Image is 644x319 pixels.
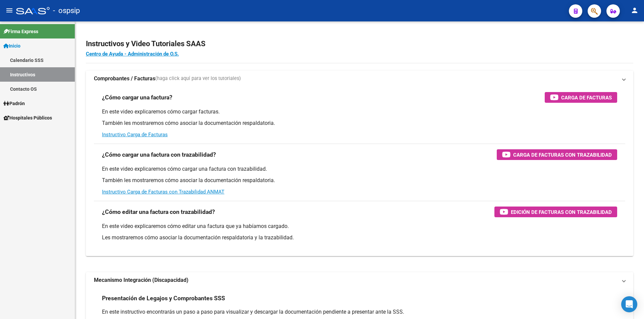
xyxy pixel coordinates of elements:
mat-expansion-panel-header: Mecanismo Integración (Discapacidad) [86,272,633,288]
button: Carga de Facturas con Trazabilidad [497,149,617,160]
span: Firma Express [3,28,38,35]
span: Hospitales Públicos [3,114,52,122]
strong: Comprobantes / Facturas [94,75,155,82]
a: Centro de Ayuda - Administración de O.S. [86,51,179,57]
button: Edición de Facturas con Trazabilidad [494,207,617,217]
h2: Instructivos y Video Tutoriales SAAS [86,37,633,50]
strong: Mecanismo Integración (Discapacidad) [94,276,189,284]
mat-expansion-panel-header: Comprobantes / Facturas(haga click aquí para ver los tutoriales) [86,71,633,87]
span: (haga click aquí para ver los tutoriales) [155,75,241,82]
a: Instructivo Carga de Facturas con Trazabilidad ANMAT [102,189,224,195]
h3: Presentación de Legajos y Comprobantes SSS [102,294,225,303]
mat-icon: menu [5,6,13,14]
p: En este video explicaremos cómo editar una factura que ya habíamos cargado. [102,223,617,230]
p: Les mostraremos cómo asociar la documentación respaldatoria y la trazabilidad. [102,234,617,241]
div: Open Intercom Messenger [621,296,637,312]
p: En este instructivo encontrarás un paso a paso para visualizar y descargar la documentación pendi... [102,308,617,316]
span: Carga de Facturas [561,93,612,102]
span: Inicio [3,42,20,50]
span: Padrón [3,100,25,107]
p: También les mostraremos cómo asociar la documentación respaldatoria. [102,119,617,127]
span: - ospsip [53,3,80,18]
span: Carga de Facturas con Trazabilidad [513,151,612,159]
p: También les mostraremos cómo asociar la documentación respaldatoria. [102,177,617,184]
span: Edición de Facturas con Trazabilidad [511,208,612,216]
h3: ¿Cómo editar una factura con trazabilidad? [102,207,215,217]
h3: ¿Cómo cargar una factura con trazabilidad? [102,150,216,159]
mat-icon: person [631,6,639,14]
p: En este video explicaremos cómo cargar facturas. [102,108,617,115]
button: Carga de Facturas [545,92,617,103]
a: Instructivo Carga de Facturas [102,132,168,138]
p: En este video explicaremos cómo cargar una factura con trazabilidad. [102,165,617,173]
div: Comprobantes / Facturas(haga click aquí para ver los tutoriales) [86,87,633,256]
h3: ¿Cómo cargar una factura? [102,93,172,102]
